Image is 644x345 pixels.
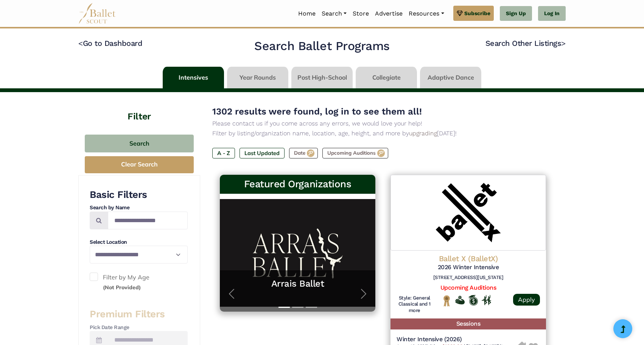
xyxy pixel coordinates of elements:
[85,135,194,152] button: Search
[90,324,188,331] h4: Pick Date Range
[90,204,188,212] h4: Search by Name
[212,129,554,138] p: Filter by listing/organization name, location, age, height, and more by [DATE]!
[372,6,406,22] a: Advertise
[350,6,372,22] a: Store
[90,273,188,292] label: Filter by My Age
[227,278,368,290] a: Arrais Ballet
[212,148,235,158] label: A - Z
[319,6,350,22] a: Search
[292,303,303,312] button: Slide 2
[278,303,290,312] button: Slide 1
[212,106,422,117] span: 1302 results were found, log in to see them all!
[90,238,188,246] h4: Select Location
[212,119,554,129] p: Please contact us if you come across any errors, we would love your help!
[561,38,566,48] code: >
[455,296,465,304] img: Offers Financial Aid
[409,130,437,137] a: upgrading
[440,284,496,291] a: Upcoming Auditions
[289,148,318,158] label: Date
[464,9,490,17] span: Subscribe
[103,284,141,291] small: (Not Provided)
[482,295,491,305] img: In Person
[538,6,566,21] a: Log In
[485,39,566,48] a: Search Other Listings>
[226,67,290,88] li: Year Rounds
[390,318,546,329] h5: Sessions
[78,38,83,48] code: <
[513,294,540,306] a: Apply
[90,188,188,201] h3: Basic Filters
[397,274,540,281] h6: [STREET_ADDRESS][US_STATE]
[90,308,188,321] h3: Premium Filters
[254,38,389,54] h2: Search Ballet Programs
[295,6,319,22] a: Home
[406,6,447,22] a: Resources
[322,148,388,158] label: Upcoming Auditions
[390,175,546,251] img: Logo
[397,295,432,314] h6: Style: General Classical and 1 more
[85,156,194,173] button: Clear Search
[108,212,188,229] input: Search by names...
[306,303,317,312] button: Slide 3
[226,178,369,191] h3: Featured Organizations
[290,67,354,88] li: Post High-School
[161,67,226,88] li: Intensives
[500,6,532,21] a: Sign Up
[78,39,142,48] a: <Go to Dashboard
[397,254,540,263] h4: Ballet X (BalletX)
[397,263,540,271] h5: 2026 Winter Intensive
[442,295,451,307] img: National
[468,295,478,306] img: Offers Scholarship
[418,67,483,88] li: Adaptive Dance
[354,67,418,88] li: Collegiate
[453,6,494,21] a: Subscribe
[78,92,200,123] h4: Filter
[397,336,517,343] h5: Winter Intensive (2026)
[240,148,285,158] label: Last Updated
[457,9,463,17] img: gem.svg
